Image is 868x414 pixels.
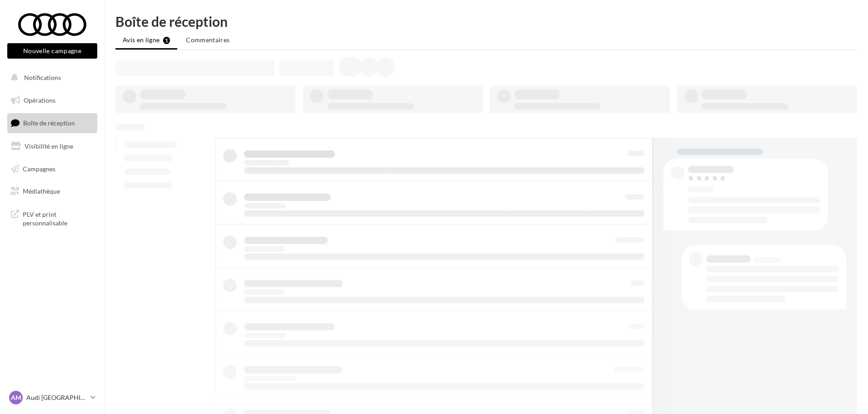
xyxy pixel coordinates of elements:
[23,208,94,228] span: PLV et print personnalisable
[186,36,229,44] span: Commentaires
[5,137,99,156] a: Visibilité en ligne
[23,187,60,195] span: Médiathèque
[7,43,97,59] button: Nouvelle campagne
[5,182,99,201] a: Médiathèque
[26,393,87,402] p: Audi [GEOGRAPHIC_DATA]
[11,393,21,402] span: AM
[5,68,95,87] button: Notifications
[23,165,55,172] span: Campagnes
[7,389,97,406] a: AM Audi [GEOGRAPHIC_DATA]
[24,74,61,81] span: Notifications
[5,91,99,110] a: Opérations
[5,113,99,133] a: Boîte de réception
[115,15,857,28] div: Boîte de réception
[5,160,99,179] a: Campagnes
[24,96,55,104] span: Opérations
[23,119,75,127] span: Boîte de réception
[25,142,73,150] span: Visibilité en ligne
[5,205,99,231] a: PLV et print personnalisable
